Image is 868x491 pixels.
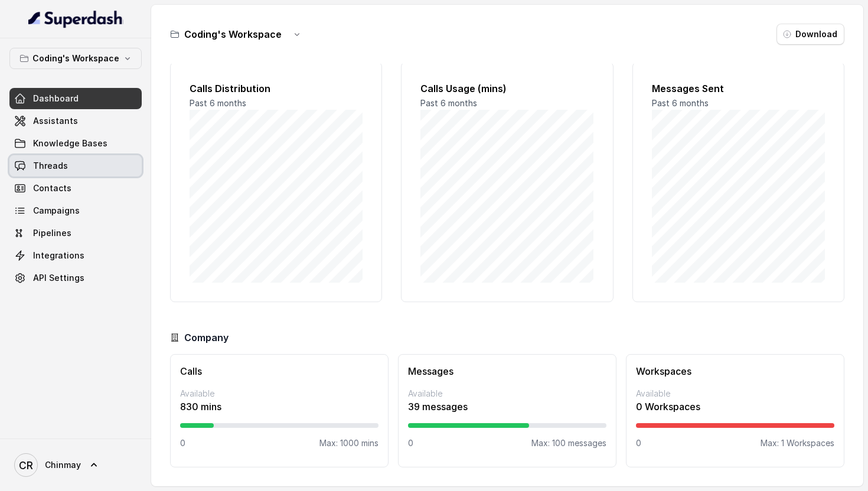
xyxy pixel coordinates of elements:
h2: Calls Usage (mins) [420,81,593,96]
a: API Settings [9,267,142,289]
span: Campaigns [33,205,80,217]
a: Campaigns [9,200,142,221]
p: Available [636,388,834,400]
p: 0 [636,437,641,449]
h2: Messages Sent [652,81,825,96]
img: light.svg [28,9,123,28]
span: Past 6 months [420,98,477,108]
span: API Settings [33,272,84,284]
span: Integrations [33,250,84,261]
p: Max: 100 messages [531,437,606,449]
p: Max: 1 Workspaces [761,437,834,449]
a: Pipelines [9,222,142,244]
h3: Messages [408,364,606,378]
h3: Company [184,330,229,345]
p: Coding's Workspace [32,51,119,66]
span: Pipelines [33,227,71,239]
a: Assistants [9,110,142,132]
p: 830 mins [180,400,378,414]
p: 39 messages [408,400,606,414]
span: Dashboard [33,93,79,104]
span: Assistants [33,115,78,127]
button: Coding's Workspace [9,48,142,69]
span: Knowledge Bases [33,138,107,149]
h3: Calls [180,364,378,378]
span: Threads [33,160,68,172]
p: 0 [180,437,185,449]
span: Chinmay [45,459,81,471]
a: Dashboard [9,88,142,109]
a: Threads [9,155,142,176]
p: Available [180,388,378,400]
span: Contacts [33,182,71,194]
h3: Coding's Workspace [184,27,282,41]
a: Integrations [9,245,142,266]
p: Max: 1000 mins [319,437,378,449]
p: 0 [408,437,413,449]
text: CR [19,459,33,472]
a: Chinmay [9,449,142,482]
span: Past 6 months [652,98,709,108]
a: Knowledge Bases [9,133,142,154]
h2: Calls Distribution [190,81,363,96]
span: Past 6 months [190,98,246,108]
button: Download [776,24,844,45]
h3: Workspaces [636,364,834,378]
p: Available [408,388,606,400]
a: Contacts [9,178,142,199]
p: 0 Workspaces [636,400,834,414]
